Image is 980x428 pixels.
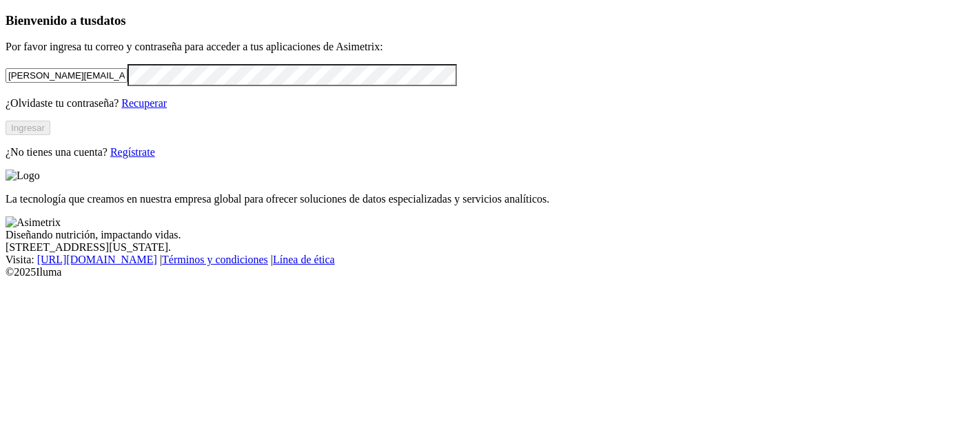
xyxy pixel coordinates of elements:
[110,146,155,158] a: Regístrate
[273,254,335,265] a: Línea de ética
[6,121,50,135] button: Ingresar
[6,216,61,229] img: Asimetrix
[162,254,268,265] a: Términos y condiciones
[6,266,974,278] div: © 2025 Iluma
[6,97,974,110] p: ¿Olvidaste tu contraseña?
[37,254,157,265] a: [URL][DOMAIN_NAME]
[6,254,974,266] div: Visita : | |
[6,193,974,205] p: La tecnología que creamos en nuestra empresa global para ofrecer soluciones de datos especializad...
[6,41,974,53] p: Por favor ingresa tu correo y contraseña para acceder a tus aplicaciones de Asimetrix:
[6,13,974,28] h3: Bienvenido a tus
[6,146,974,159] p: ¿No tienes una cuenta?
[6,170,40,182] img: Logo
[6,68,127,83] input: Tu correo
[6,229,974,241] div: Diseñando nutrición, impactando vidas.
[96,13,126,28] span: datos
[121,97,167,109] a: Recuperar
[6,241,974,254] div: [STREET_ADDRESS][US_STATE].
